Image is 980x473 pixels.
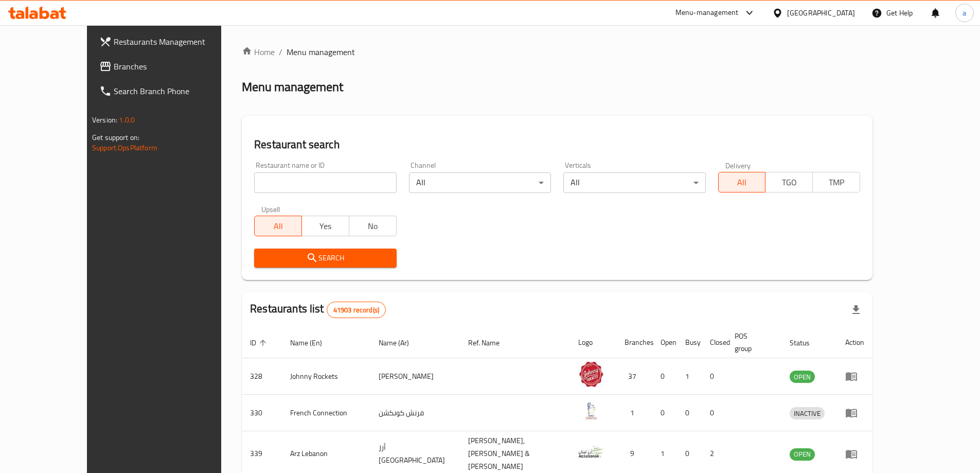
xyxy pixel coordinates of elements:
a: Support.OpsPlatform [92,141,157,154]
th: Open [652,327,677,358]
img: French Connection [578,398,604,424]
span: Restaurants Management [114,36,242,48]
div: INACTIVE [790,407,825,419]
span: Version: [92,113,117,127]
div: Menu [845,370,864,382]
span: Name (Ar) [379,337,422,349]
th: Logo [570,327,616,358]
span: POS group [735,330,769,355]
span: Yes [306,219,345,234]
a: Home [242,46,275,58]
th: Action [837,327,872,358]
td: French Connection [282,395,370,431]
label: Upsell [261,205,280,213]
div: [GEOGRAPHIC_DATA] [787,7,855,19]
td: 0 [702,358,726,395]
td: 0 [652,358,677,395]
div: Menu-management [675,7,739,19]
th: Busy [677,327,702,358]
h2: Menu management [242,79,343,95]
td: 0 [652,395,677,431]
span: No [353,219,393,234]
div: All [563,172,705,193]
span: 1.0.0 [119,113,135,127]
a: Branches [91,54,251,79]
th: Branches [616,327,652,358]
span: Branches [114,60,242,73]
button: All [718,172,766,192]
span: TGO [770,175,809,190]
a: Restaurants Management [91,29,251,54]
div: Menu [845,407,864,419]
div: Menu [845,448,864,460]
td: 0 [677,395,702,431]
span: 41903 record(s) [327,305,385,315]
span: All [259,219,298,234]
div: All [409,172,551,193]
button: TMP [812,172,860,192]
img: Johnny Rockets [578,361,604,387]
button: No [349,216,397,236]
div: Total records count [327,302,386,318]
h2: Restaurants list [250,301,386,318]
td: 37 [616,358,652,395]
label: Delivery [725,162,751,169]
button: Search [254,249,396,268]
span: Menu management [287,46,355,58]
td: 1 [616,395,652,431]
nav: breadcrumb [242,46,872,58]
span: Search [262,252,388,265]
span: OPEN [790,448,815,460]
span: TMP [817,175,856,190]
span: Search Branch Phone [114,85,242,97]
span: Get support on: [92,131,139,144]
td: فرنش كونكشن [370,395,460,431]
span: a [963,7,966,19]
li: / [279,46,282,58]
td: 328 [242,358,282,395]
span: All [723,175,762,190]
td: Johnny Rockets [282,358,370,395]
td: 0 [702,395,726,431]
a: Search Branch Phone [91,79,251,103]
th: Closed [702,327,726,358]
span: Ref. Name [468,337,513,349]
div: Export file [844,297,868,322]
button: TGO [765,172,813,192]
span: Status [790,337,823,349]
button: All [254,216,302,236]
h2: Restaurant search [254,137,860,152]
button: Yes [301,216,349,236]
span: OPEN [790,371,815,383]
td: 1 [677,358,702,395]
span: Name (En) [290,337,335,349]
span: INACTIVE [790,408,825,419]
td: [PERSON_NAME] [370,358,460,395]
input: Search for restaurant name or ID.. [254,172,396,193]
div: OPEN [790,371,815,383]
td: 330 [242,395,282,431]
span: ID [250,337,270,349]
img: Arz Lebanon [578,439,604,465]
